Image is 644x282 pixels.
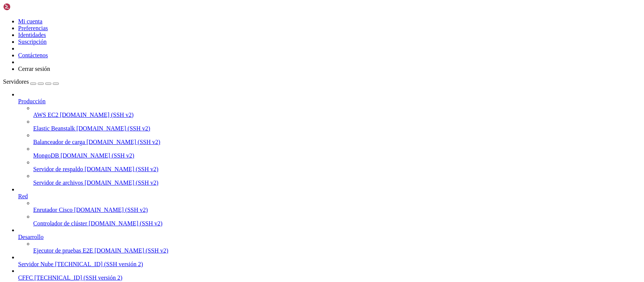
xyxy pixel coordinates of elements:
a: Servidor de respaldo [DOMAIN_NAME] (SSH v2) [33,166,641,173]
font: [DOMAIN_NAME] (SSH v2) [95,247,169,254]
li: Elastic Beanstalk [DOMAIN_NAME] (SSH v2) [33,118,641,132]
li: Producción [18,91,641,186]
font: Desarrollo [18,234,44,240]
x-row: : $ [3,227,545,234]
li: MongoDB [DOMAIN_NAME] (SSH v2) [33,146,641,159]
a: Suscripción [18,38,47,45]
li: Enrutador Cisco [DOMAIN_NAME] (SSH v2) [33,200,641,213]
font: [TECHNICAL_ID] (SSH versión 2) [55,261,143,267]
span: ~ [42,227,45,233]
x-row: System load: 0.3 Processes: 111 [3,54,545,61]
font: [DOMAIN_NAME] (SSH v2) [86,139,160,145]
font: Enrutador Cisco [33,207,72,213]
a: Balanceador de carga [DOMAIN_NAME] (SSH v2) [33,139,641,146]
li: Servidor de respaldo [DOMAIN_NAME] (SSH v2) [33,159,641,173]
a: Servidor Nube [TECHNICAL_ID] (SSH versión 2) [18,261,641,268]
li: Ejecutor de pruebas E2E [DOMAIN_NAME] (SSH v2) [33,241,641,254]
a: Ejecutor de pruebas E2E [DOMAIN_NAME] (SSH v2) [33,247,641,254]
font: Controlador de clúster [33,220,87,227]
li: Controlador de clúster [DOMAIN_NAME] (SSH v2) [33,213,641,227]
li: Servidor Nube [TECHNICAL_ID] (SSH versión 2) [18,254,641,268]
x-row: the exact distribution terms for each program are described in the [3,170,545,176]
font: [DOMAIN_NAME] (SSH v2) [74,207,148,213]
x-row: * Management: [URL][DOMAIN_NAME] [3,22,545,29]
x-row: Expanded Security Maintenance for Applications is not enabled. [3,86,545,93]
x-row: Enable ESM Apps to receive additional future security updates. [3,112,545,118]
font: Red [18,193,28,199]
x-row: Memory usage: 39% IPv4 address for eth0: [TECHNICAL_ID] [3,67,545,74]
a: Contáctenos [18,52,48,58]
span: CFFC@VM-CFFC [3,227,39,233]
a: AWS EC2 [DOMAIN_NAME] (SSH v2) [33,112,641,118]
font: Elastic Beanstalk [33,125,75,132]
x-row: 0 updates can be applied immediately. [3,99,545,106]
font: Producción [18,98,46,104]
font: [DOMAIN_NAME] (SSH v2) [89,220,163,227]
li: Red [18,186,641,227]
x-row: System information as of [DATE] [3,41,545,48]
font: CFFC [18,274,33,281]
font: [DOMAIN_NAME] (SSH v2) [85,166,158,172]
div: (16, 35) [54,227,57,234]
a: Controlador de clúster [DOMAIN_NAME] (SSH v2) [33,220,641,227]
font: [TECHNICAL_ID] (SSH versión 2) [34,274,122,281]
a: MongoDB [DOMAIN_NAME] (SSH v2) [33,152,641,159]
a: Elastic Beanstalk [DOMAIN_NAME] (SSH v2) [33,125,641,132]
font: [DOMAIN_NAME] (SSH v2) [77,125,151,132]
a: Servidores [3,78,59,85]
a: Preferencias [18,25,48,31]
font: MongoDB [33,152,59,159]
x-row: Ubuntu comes with ABSOLUTELY NO WARRANTY, to the extent permitted by [3,189,545,195]
x-row: See [URL][DOMAIN_NAME] or run: sudo pro status [3,118,545,125]
li: Balanceador de carga [DOMAIN_NAME] (SSH v2) [33,132,641,146]
li: Desarrollo [18,227,641,254]
font: Servidores [3,78,29,85]
font: AWS EC2 [33,112,58,118]
font: Balanceador de carga [33,139,85,145]
x-row: To check for new updates run: sudo apt update [3,144,545,150]
a: Desarrollo [18,234,641,241]
font: [DOMAIN_NAME] (SSH v2) [60,152,134,159]
a: Producción [18,98,641,105]
x-row: * Support: [URL][DOMAIN_NAME] [3,29,545,35]
li: CFFC [TECHNICAL_ID] (SSH versión 2) [18,268,641,281]
x-row: See "man sudo_root" for details. [3,215,545,221]
a: Servidor de archivos [DOMAIN_NAME] (SSH v2) [33,179,641,186]
x-row: The list of available updates is more than a week old. [3,138,545,144]
font: Cerrar sesión [18,66,50,72]
x-row: The programs included with the Ubuntu system are free software; [3,163,545,170]
x-row: To run a command as administrator (user "root"), use "sudo <command>". [3,208,545,215]
x-row: applicable law. [3,195,545,202]
a: Red [18,193,641,200]
font: Servidor de respaldo [33,166,83,172]
x-row: Welcome to Ubuntu 22.04.5 LTS (GNU/Linux 6.8.0-1031-azure x86_64) [3,3,545,9]
a: Enrutador Cisco [DOMAIN_NAME] (SSH v2) [33,207,641,213]
li: Servidor de archivos [DOMAIN_NAME] (SSH v2) [33,173,641,186]
img: Concha [3,3,46,11]
li: AWS EC2 [DOMAIN_NAME] (SSH v2) [33,105,641,118]
x-row: individual files in /usr/share/doc/*/copyright. [3,176,545,182]
x-row: * Documentation: [URL][DOMAIN_NAME] [3,16,545,22]
font: [DOMAIN_NAME] (SSH v2) [85,179,158,186]
font: [DOMAIN_NAME] (SSH v2) [60,112,134,118]
font: Ejecutor de pruebas E2E [33,247,93,254]
font: Servidor Nube [18,261,54,267]
x-row: Swap usage: 0% [3,74,545,80]
x-row: Usage of /: 5.4% of 28.89GB Users logged in: 0 [3,61,545,67]
a: CFFC [TECHNICAL_ID] (SSH versión 2) [18,274,641,281]
a: Mi cuenta [18,18,42,25]
a: Identidades [18,32,46,38]
font: Servidor de archivos [33,179,83,186]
